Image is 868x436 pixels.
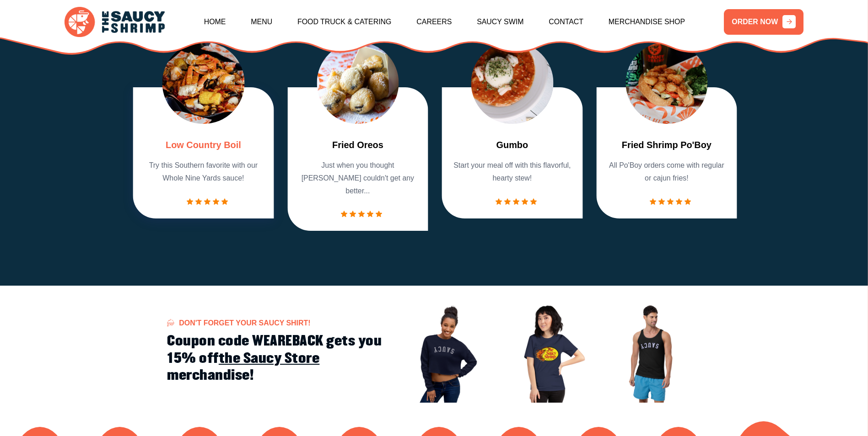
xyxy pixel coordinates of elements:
a: Careers [416,2,452,42]
p: Try this Southern favorite with our Whole Nine Yards sauce! [142,159,265,185]
div: 4 / 7 [442,42,583,218]
a: ORDER NOW [724,9,803,35]
a: Contact [549,2,583,42]
img: Image 3 [602,304,701,402]
p: Just when you thought [PERSON_NAME] couldn't get any better... [297,159,419,197]
img: food Image [471,42,553,124]
img: logo [65,7,165,37]
div: 5 / 7 [596,42,737,218]
div: 2 / 7 [133,42,274,218]
a: Gumbo [496,138,528,152]
a: Menu [251,2,272,42]
a: Food Truck & Catering [297,2,392,42]
a: Fried Oreos [332,138,383,152]
a: Merchandise Shop [609,2,685,42]
a: Low Country Boil [166,138,241,152]
img: food Image [162,42,244,124]
p: All Po'Boy orders come with regular or cajun fries! [605,159,728,185]
img: food Image [317,42,399,124]
span: Don't forget your Saucy Shirt! [167,319,310,327]
a: the Saucy Store [219,350,320,367]
p: Start your meal off with this flavorful, hearty stew! [451,159,574,185]
a: Fried Shrimp Po'Boy [622,138,712,152]
a: Saucy Swim [477,2,523,42]
a: Home [204,2,226,42]
img: Image 2 [498,304,597,402]
div: 3 / 7 [287,42,428,231]
img: food Image [625,42,707,124]
h2: Coupon code WEAREBACK gets you 15% off merchandise! [167,333,383,384]
img: Image 1 [394,304,492,402]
